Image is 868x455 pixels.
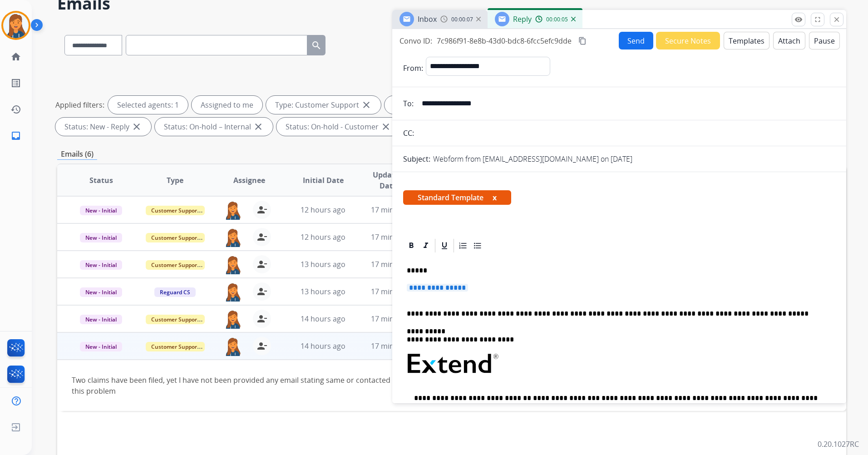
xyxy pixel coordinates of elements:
[437,36,572,46] span: 7c986f91-8e8b-43d0-bdc8-6fcc5efc9dde
[233,175,265,186] span: Assignee
[80,287,122,297] span: New - Initial
[89,175,113,186] span: Status
[619,32,653,49] button: Send
[301,314,345,324] span: 14 hours ago
[403,153,430,164] p: Subject:
[385,96,503,114] div: Type: Shipping Protection
[80,260,122,270] span: New - Initial
[403,128,414,138] p: CC:
[146,342,205,351] span: Customer Support
[301,287,345,297] span: 13 hours ago
[399,35,432,46] p: Convo ID:
[471,239,484,252] div: Bullet List
[433,153,632,164] p: Webform from [EMAIL_ADDRESS][DOMAIN_NAME] on [DATE]
[403,63,423,74] p: From:
[380,121,391,132] mat-icon: close
[311,40,322,51] mat-icon: search
[155,118,273,136] div: Status: On-hold – Internal
[80,206,122,215] span: New - Initial
[403,190,511,205] span: Standard Template
[276,118,400,136] div: Status: On-hold - Customer
[256,313,267,324] mat-icon: person_remove
[256,259,267,270] mat-icon: person_remove
[256,341,267,351] mat-icon: person_remove
[371,287,424,297] span: 17 minutes ago
[403,98,414,109] p: To:
[513,14,532,24] span: Reply
[546,16,568,23] span: 00:00:05
[438,239,451,252] div: Underline
[419,239,433,252] div: Italic
[57,148,97,160] p: Emails (6)
[371,341,424,351] span: 17 minutes ago
[809,32,840,49] button: Pause
[80,233,122,242] span: New - Initial
[10,104,21,115] mat-icon: history
[404,239,418,252] div: Bold
[154,287,196,297] span: Reguard CS
[10,51,21,62] mat-icon: home
[256,286,267,297] mat-icon: person_remove
[371,259,424,269] span: 17 minutes ago
[192,96,262,114] div: Assigned to me
[224,282,242,302] img: agent-avatar
[303,175,344,186] span: Initial Date
[224,337,242,356] img: agent-avatar
[794,15,803,24] mat-icon: remove_red_eye
[368,169,409,191] span: Updated Date
[371,232,424,242] span: 17 minutes ago
[451,16,473,23] span: 00:00:07
[146,315,205,324] span: Customer Support
[146,206,205,215] span: Customer Support
[301,205,345,215] span: 12 hours ago
[146,233,205,242] span: Customer Support
[301,341,345,351] span: 14 hours ago
[55,99,104,110] p: Applied filters:
[656,32,720,49] button: Secure Notes
[55,118,151,136] div: Status: New - Reply
[418,14,437,24] span: Inbox
[10,78,21,89] mat-icon: list_alt
[371,314,424,324] span: 17 minutes ago
[773,32,805,49] button: Attach
[371,205,424,215] span: 17 minutes ago
[578,37,587,45] mat-icon: content_copy
[301,232,345,242] span: 12 hours ago
[146,260,205,270] span: Customer Support
[256,232,267,242] mat-icon: person_remove
[301,259,345,269] span: 13 hours ago
[493,192,497,203] button: x
[814,15,822,24] mat-icon: fullscreen
[108,96,188,114] div: Selected agents: 1
[456,239,470,252] div: Ordered List
[72,375,684,396] div: Two claims have been filed, yet I have not been provided any email stating same or contacted when...
[167,175,183,186] span: Type
[361,99,372,110] mat-icon: close
[224,310,242,329] img: agent-avatar
[253,121,264,132] mat-icon: close
[833,15,841,24] mat-icon: close
[131,121,142,132] mat-icon: close
[224,228,242,247] img: agent-avatar
[10,130,21,141] mat-icon: inbox
[256,204,267,215] mat-icon: person_remove
[80,315,122,324] span: New - Initial
[224,255,242,274] img: agent-avatar
[224,201,242,220] img: agent-avatar
[80,342,122,351] span: New - Initial
[266,96,381,114] div: Type: Customer Support
[724,32,769,49] button: Templates
[3,13,29,38] img: avatar
[818,439,859,450] p: 0.20.1027RC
